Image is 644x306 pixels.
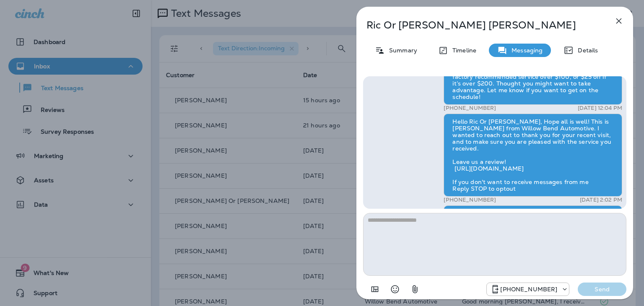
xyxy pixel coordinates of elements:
p: [DATE] 2:02 PM [580,197,622,203]
div: Hello Ric Or [PERSON_NAME], This is Willow Bend Automotive with a friendly reminder for your sche... [444,205,622,268]
button: Select an emoji [387,281,403,298]
button: Add in a premade template [366,281,383,298]
p: [DATE] 12:04 PM [578,105,622,112]
div: +1 (813) 497-4455 [487,284,569,294]
p: [PHONE_NUMBER] [500,286,557,293]
p: [PHONE_NUMBER] [444,105,496,112]
p: Ric Or [PERSON_NAME] [PERSON_NAME] [366,19,595,31]
p: Details [574,47,598,54]
p: Timeline [448,47,476,54]
p: Messaging [507,47,543,54]
div: Hello Ric Or [PERSON_NAME], Hope all is well! This is [PERSON_NAME] from Willow Bend Automotive. ... [444,114,622,197]
p: Summary [385,47,417,54]
p: [PHONE_NUMBER] [444,197,496,203]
